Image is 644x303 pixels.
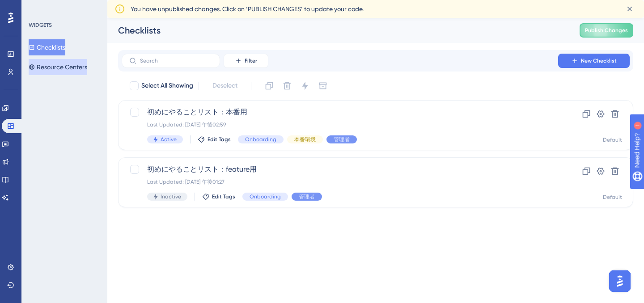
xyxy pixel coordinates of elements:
[202,193,235,200] button: Edit Tags
[581,57,617,64] span: New Checklist
[204,78,246,94] button: Deselect
[141,80,193,91] span: Select All Showing
[198,136,231,143] button: Edit Tags
[294,136,316,143] span: 本番環境
[147,178,533,185] div: Last Updated: [DATE] 午後01:27
[147,164,533,175] span: 初めにやることリスト：feature用
[558,54,630,68] button: New Checklist
[21,2,56,13] span: Need Help?
[29,59,87,75] button: Resource Centers
[62,4,65,12] div: 1
[118,24,557,37] div: Checklists
[606,268,633,295] iframe: UserGuiding AI Assistant Launcher
[29,21,52,29] div: WIDGETS
[585,27,628,34] span: Publish Changes
[580,23,633,38] button: Publish Changes
[147,107,533,118] span: 初めにやることリスト：本番用
[140,58,212,64] input: Search
[334,136,350,143] span: 管理者
[212,193,235,200] span: Edit Tags
[161,193,181,200] span: Inactive
[161,136,177,143] span: Active
[250,193,281,200] span: Onboarding
[131,4,364,14] span: You have unpublished changes. Click on ‘PUBLISH CHANGES’ to update your code.
[29,39,65,55] button: Checklists
[245,57,257,64] span: Filter
[299,193,315,200] span: 管理者
[224,54,268,68] button: Filter
[245,136,276,143] span: Onboarding
[212,80,237,91] span: Deselect
[147,121,533,128] div: Last Updated: [DATE] 午後02:59
[603,194,622,201] div: Default
[603,136,622,143] div: Default
[208,136,231,143] span: Edit Tags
